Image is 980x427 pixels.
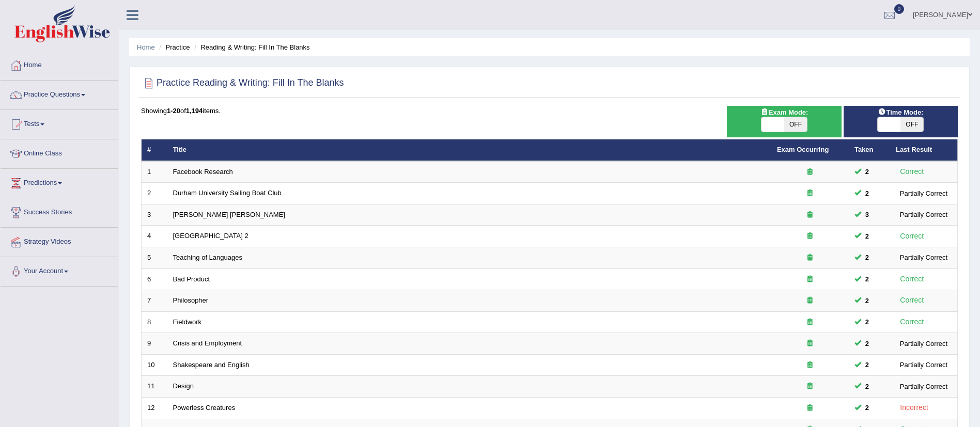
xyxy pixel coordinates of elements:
[173,296,209,304] a: Philosopher
[900,117,923,132] span: OFF
[861,381,873,392] span: You can still take this question
[896,273,928,285] div: Correct
[896,316,928,328] div: Correct
[173,404,236,412] a: Powerless Creatures
[861,166,873,177] span: You can still take this question
[142,311,167,333] td: 8
[173,275,210,283] a: Bad Product
[142,139,167,161] th: #
[173,189,282,197] a: Durham University Sailing Boat Club
[173,339,242,347] a: Crisis and Employment
[157,42,190,52] li: Practice
[142,376,167,398] td: 11
[141,75,344,91] h2: Practice Reading & Writing: Fill In The Blanks
[1,169,118,195] a: Predictions
[861,338,873,349] span: You can still take this question
[142,268,167,290] td: 6
[896,294,928,306] div: Correct
[1,51,118,77] a: Home
[777,146,829,153] a: Exam Occurring
[777,188,843,198] div: Exam occurring question
[890,139,958,161] th: Last Result
[896,209,952,220] div: Partially Correct
[1,139,118,165] a: Online Class
[896,252,952,263] div: Partially Correct
[173,211,285,218] a: [PERSON_NAME] [PERSON_NAME]
[784,117,807,132] span: OFF
[137,43,155,51] a: Home
[896,381,952,392] div: Partially Correct
[777,318,843,327] div: Exam occurring question
[777,296,843,306] div: Exam occurring question
[142,161,167,183] td: 1
[896,338,952,349] div: Partially Correct
[777,167,843,177] div: Exam occurring question
[142,226,167,247] td: 4
[861,231,873,242] span: You can still take this question
[1,81,118,106] a: Practice Questions
[777,360,843,370] div: Exam occurring question
[861,274,873,284] span: You can still take this question
[173,361,250,369] a: Shakespeare and English
[186,107,203,115] b: 1,194
[1,110,118,136] a: Tests
[777,253,843,263] div: Exam occurring question
[142,204,167,226] td: 3
[894,4,905,14] span: 0
[142,354,167,376] td: 10
[1,198,118,224] a: Success Stories
[849,139,890,161] th: Taken
[896,359,952,370] div: Partially Correct
[777,210,843,220] div: Exam occurring question
[861,295,873,306] span: You can still take this question
[142,397,167,419] td: 12
[142,333,167,355] td: 9
[192,42,309,52] li: Reading & Writing: Fill In The Blanks
[777,403,843,413] div: Exam occurring question
[861,252,873,263] span: You can still take this question
[861,317,873,327] span: You can still take this question
[727,106,841,137] div: Show exams occurring in exams
[173,318,202,326] a: Fieldwork
[777,231,843,241] div: Exam occurring question
[896,188,952,199] div: Partially Correct
[874,107,927,118] span: Time Mode:
[756,107,812,118] span: Exam Mode:
[777,275,843,284] div: Exam occurring question
[1,228,118,254] a: Strategy Videos
[173,168,233,176] a: Facebook Research
[861,209,873,220] span: You can still take this question
[861,402,873,413] span: You can still take this question
[777,339,843,349] div: Exam occurring question
[777,382,843,391] div: Exam occurring question
[167,139,771,161] th: Title
[141,106,958,116] div: Showing of items.
[142,247,167,269] td: 5
[861,359,873,370] span: You can still take this question
[173,254,242,261] a: Teaching of Languages
[861,188,873,199] span: You can still take this question
[896,230,928,242] div: Correct
[1,257,118,283] a: Your Account
[142,183,167,204] td: 2
[142,290,167,312] td: 7
[173,232,248,240] a: [GEOGRAPHIC_DATA] 2
[167,107,180,115] b: 1-20
[896,166,928,178] div: Correct
[896,402,932,414] div: Incorrect
[173,382,194,390] a: Design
